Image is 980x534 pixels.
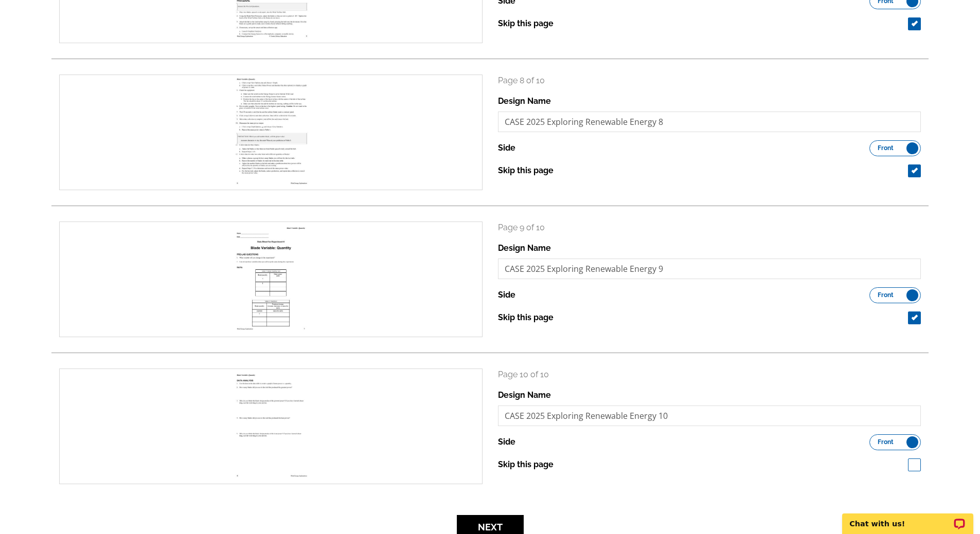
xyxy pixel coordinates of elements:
[498,311,554,324] label: Skip this page
[878,292,894,298] span: Front
[498,222,921,234] p: Page 9 of 10
[498,389,551,401] label: Design Name
[498,242,551,254] label: Design Name
[498,95,551,107] label: Design Name
[498,75,921,87] p: Page 8 of 10
[498,142,515,154] label: Side
[498,369,921,381] p: Page 10 of 10
[498,164,554,177] label: Skip this page
[498,289,515,301] label: Side
[878,439,894,445] span: Front
[498,406,921,426] input: File Name
[498,112,921,132] input: File Name
[878,145,894,151] span: Front
[498,436,515,448] label: Side
[498,458,554,471] label: Skip this page
[835,502,980,534] iframe: LiveChat chat widget
[498,17,554,30] label: Skip this page
[498,259,921,279] input: File Name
